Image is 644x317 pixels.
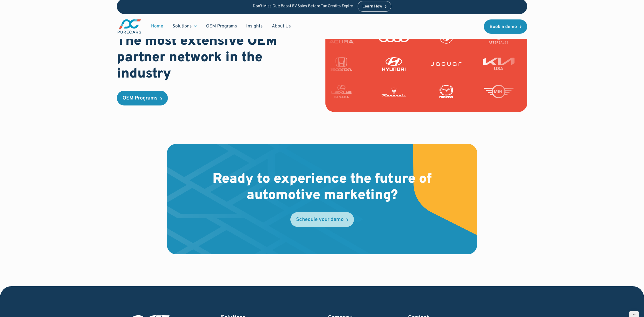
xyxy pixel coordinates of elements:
img: purecars logo [117,19,142,34]
a: Learn How [358,1,392,12]
a: main [117,19,142,34]
a: Schedule your demo [290,212,354,227]
img: Mazda [448,85,480,98]
img: Lexus Canada [343,85,375,98]
h2: The most extensive OEM partner network in the industry [117,33,319,83]
a: OEM Programs [117,91,168,105]
img: KIA [479,57,511,71]
h2: Ready to experience the future of automotive marketing? [203,171,441,204]
a: OEM Programs [201,21,242,32]
a: About Us [267,21,295,32]
a: Book a demo [484,19,527,34]
div: Solutions [168,21,201,32]
div: Learn How [362,5,382,9]
a: Insights [242,21,267,32]
img: Hyundai [374,57,406,71]
div: Book a demo [490,25,517,29]
img: Maserati [396,85,427,98]
div: OEM Programs [123,96,158,101]
div: Solutions [172,23,192,30]
p: Don’t Miss Out: Boost EV Sales Before Tax Credits Expire [253,4,353,9]
a: Home [146,21,168,32]
div: Schedule your demo [296,217,344,222]
img: Jaguar [426,57,458,71]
